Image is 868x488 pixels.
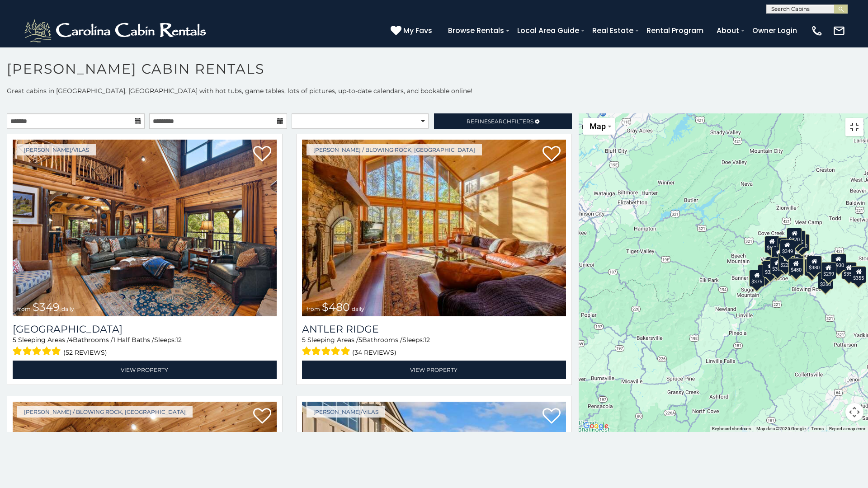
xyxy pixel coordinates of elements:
[764,236,780,253] div: $635
[788,253,804,271] div: $395
[113,336,154,344] span: 1 Half Baths /
[13,335,277,358] div: Sleeping Areas / Bathrooms / Sleeps:
[13,140,277,316] img: Diamond Creek Lodge
[756,426,806,431] span: Map data ©2025 Google
[811,426,824,431] a: Terms (opens in new tab)
[13,361,277,379] a: View Property
[778,237,793,254] div: $565
[513,23,584,38] a: Local Area Guide
[590,122,606,131] span: Map
[253,407,271,426] a: Add to favorites
[818,272,833,289] div: $350
[176,336,182,344] span: 12
[588,23,638,38] a: Real Estate
[542,145,561,164] a: Add to favorites
[17,406,193,418] a: [PERSON_NAME] / Blowing Rock, [GEOGRAPHIC_DATA]
[391,25,434,37] a: My Favs
[61,305,74,312] span: daily
[302,361,566,379] a: View Property
[352,347,396,358] span: (34 reviews)
[833,24,845,37] img: mail-regular-white.png
[63,347,107,358] span: (52 reviews)
[821,262,836,279] div: $299
[69,336,73,344] span: 4
[302,140,566,316] img: Antler Ridge
[712,23,744,38] a: About
[845,118,863,136] button: Toggle fullscreen view
[581,420,611,432] img: Google
[488,118,511,125] span: Search
[642,23,708,38] a: Rental Program
[794,234,810,251] div: $250
[302,336,306,344] span: 5
[467,118,533,125] span: Refine Filters
[434,113,572,129] a: RefineSearchFilters
[712,426,751,432] button: Keyboard shortcuts
[13,336,16,344] span: 5
[33,300,60,314] span: $349
[831,253,846,270] div: $930
[307,406,385,418] a: [PERSON_NAME]/Vilas
[583,118,615,135] button: Change map style
[787,227,802,244] div: $320
[749,270,764,287] div: $375
[302,335,566,358] div: Sleeping Areas / Bathrooms / Sleeps:
[788,258,803,276] div: $315
[322,300,350,314] span: $480
[811,24,823,37] img: phone-regular-white.png
[851,266,866,283] div: $355
[424,336,430,344] span: 12
[778,253,793,270] div: $225
[359,336,362,344] span: 5
[780,239,795,257] div: $349
[13,140,277,316] a: Diamond Creek Lodge from $349 daily
[542,407,561,426] a: Add to favorites
[845,403,863,421] button: Map camera controls
[253,145,271,164] a: Add to favorites
[13,323,277,335] a: [GEOGRAPHIC_DATA]
[403,25,432,36] span: My Favs
[302,140,566,316] a: Antler Ridge from $480 daily
[829,426,865,431] a: Report a map error
[352,305,364,312] span: daily
[307,305,320,312] span: from
[23,17,210,44] img: White-1-2.png
[17,305,31,312] span: from
[788,258,803,275] div: $480
[302,323,566,335] a: Antler Ridge
[758,264,773,282] div: $330
[763,260,778,277] div: $325
[770,257,785,274] div: $395
[581,420,611,432] a: Open this area in Google Maps (opens a new window)
[13,323,277,335] h3: Diamond Creek Lodge
[804,258,820,276] div: $695
[771,247,787,264] div: $410
[790,230,806,248] div: $255
[807,255,822,272] div: $380
[17,144,96,155] a: [PERSON_NAME]/Vilas
[841,262,857,279] div: $355
[748,23,802,38] a: Owner Login
[307,144,482,155] a: [PERSON_NAME] / Blowing Rock, [GEOGRAPHIC_DATA]
[443,23,509,38] a: Browse Rentals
